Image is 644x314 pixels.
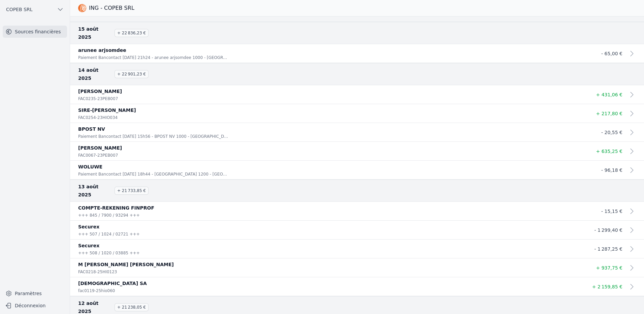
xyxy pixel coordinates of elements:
[78,144,582,152] p: [PERSON_NAME]
[78,125,582,133] p: BPOST NV
[89,4,134,12] h3: ING - COPEB SRL
[601,209,622,214] span: - 15,15 €
[596,149,622,154] span: + 635,25 €
[78,250,229,256] p: +++ 508 / 1020 / 03885 +++
[70,123,644,142] a: BPOST NV Paiement Bancontact [DATE] 15h56 - BPOST NV 1000 - [GEOGRAPHIC_DATA] - BEL 331694386556 ...
[592,284,622,289] span: + 2 159,85 €
[78,231,229,238] p: +++ 507 / 1024 / 02721 +++
[78,46,582,54] p: arunee arjsomdee
[601,167,622,173] span: - 96,18 €
[596,92,622,97] span: + 431,06 €
[78,260,582,269] p: M [PERSON_NAME] [PERSON_NAME]
[70,85,644,104] a: [PERSON_NAME] FAC0235-23PEB007 + 431,06 €
[3,26,67,38] a: Sources financières
[78,171,229,178] p: Paiement Bancontact [DATE] 18h44 - [GEOGRAPHIC_DATA] 1200 - [GEOGRAPHIC_DATA] - [GEOGRAPHIC_DATA]...
[115,303,149,311] span: + 21 238,05 €
[70,221,644,240] a: Securex +++ 507 / 1024 / 02721 +++ - 1 299,40 €
[115,187,149,195] span: + 21 733,85 €
[78,95,229,102] p: FAC0235-23PEB007
[70,161,644,180] a: WOLUWE Paiement Bancontact [DATE] 18h44 - [GEOGRAPHIC_DATA] 1200 - [GEOGRAPHIC_DATA] - [GEOGRAPHI...
[78,66,110,82] span: 14 août 2025
[78,279,582,287] p: [DEMOGRAPHIC_DATA] SA
[70,44,644,63] a: arunee arjsomdee Paiement Bancontact [DATE] 21h24 - arunee arjsomdee 1000 - [GEOGRAPHIC_DATA] - B...
[78,133,229,140] p: Paiement Bancontact [DATE] 15h56 - BPOST NV 1000 - [GEOGRAPHIC_DATA] - BEL 331694386556 by Multis...
[594,227,622,233] span: - 1 299,40 €
[596,265,622,271] span: + 937,75 €
[78,242,582,250] p: Securex
[115,29,149,37] span: + 22 836,23 €
[6,6,33,13] span: COPEB SRL
[70,240,644,258] a: Securex +++ 508 / 1020 / 03885 +++ - 1 287,25 €
[78,269,229,275] p: FAC0218-25HI0123
[78,212,229,219] p: +++ 845 / 7900 / 93294 +++
[78,54,229,61] p: Paiement Bancontact [DATE] 21h24 - arunee arjsomdee 1000 - [GEOGRAPHIC_DATA] - BEL Numéro de cart...
[78,87,582,95] p: [PERSON_NAME]
[70,258,644,277] a: M [PERSON_NAME] [PERSON_NAME] FAC0218-25HI0123 + 937,75 €
[78,152,229,159] p: FAC0067-23PEB007
[70,202,644,221] a: COMPTE-REKENING FINPROF +++ 845 / 7900 / 93294 +++ - 15,15 €
[594,246,622,252] span: - 1 287,25 €
[78,106,582,114] p: SIRE-[PERSON_NAME]
[601,130,622,135] span: - 20,55 €
[70,142,644,161] a: [PERSON_NAME] FAC0067-23PEB007 + 635,25 €
[78,183,110,199] span: 13 août 2025
[601,51,622,56] span: - 65,00 €
[70,277,644,296] a: [DEMOGRAPHIC_DATA] SA fac0119-25hio060 + 2 159,85 €
[78,4,86,12] img: ING - COPEB SRL
[78,204,582,212] p: COMPTE-REKENING FINPROF
[78,114,229,121] p: FAC0254-23HIO034
[596,111,622,116] span: + 217,80 €
[78,25,110,41] span: 15 août 2025
[3,300,67,311] button: Déconnexion
[3,288,67,299] a: Paramètres
[78,223,582,231] p: Securex
[78,163,582,171] p: WOLUWE
[115,70,149,78] span: + 22 901,23 €
[78,287,229,294] p: fac0119-25hio060
[3,4,67,15] button: COPEB SRL
[70,104,644,123] a: SIRE-[PERSON_NAME] FAC0254-23HIO034 + 217,80 €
